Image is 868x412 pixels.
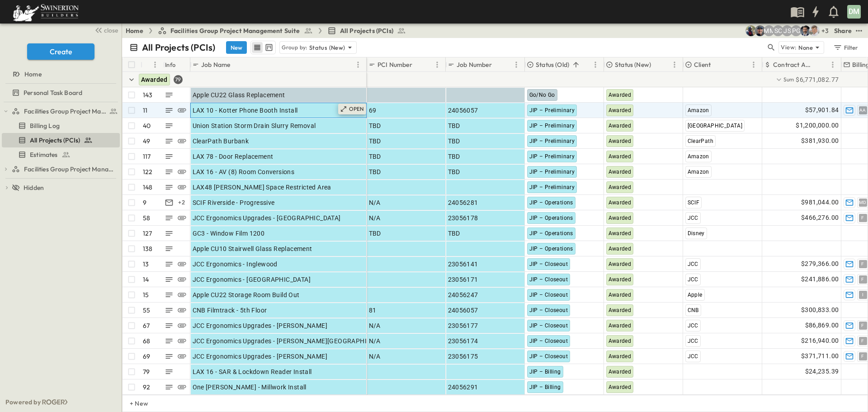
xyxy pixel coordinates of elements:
img: Mark Sotelo (mark.sotelo@swinerton.com) [755,25,765,36]
img: Aaron Anderson (aaron.anderson@swinerton.com) [809,25,820,36]
span: JCC Ergonomics - [GEOGRAPHIC_DATA] [193,275,311,284]
p: 117 [143,152,151,161]
p: PCI Number [377,60,412,69]
p: 92 [143,383,150,392]
span: JIP – Preliminary [529,138,575,144]
span: close [104,26,118,35]
span: JCC Ergonomics Upgrades - [GEOGRAPHIC_DATA] [193,213,341,223]
span: F [861,279,864,279]
span: Home [24,70,42,79]
span: All Projects (PCIs) [30,136,80,145]
span: AA [859,110,866,110]
p: Contract Amount [773,60,816,69]
span: JIP – Preliminary [529,184,575,190]
span: $300,833.00 [801,305,839,315]
p: 9 [143,198,146,207]
button: close [91,24,120,36]
p: 15 [143,290,149,299]
span: CNB Filmtrack - 5th Floor [193,306,267,315]
div: Share [834,26,852,35]
span: Awarded [609,138,632,144]
span: Apple CU10 Stairwell Glass Replacement [193,244,312,253]
p: Group by: [282,43,307,52]
div: Facilities Group Project Management Suitetest [2,104,120,118]
a: Personal Task Board [2,86,118,99]
span: TBD [369,167,381,176]
span: JCC Ergonomics - Inglewood [193,260,278,269]
p: 55 [143,306,150,315]
span: 23056141 [448,260,478,269]
span: Hidden [24,183,44,192]
span: JIP – Closeout [529,322,568,329]
span: ClearPath Burbank [193,137,249,146]
button: Menu [748,59,759,70]
span: Awarded [609,369,632,375]
div: Filter [833,43,859,52]
button: Filter [830,41,861,54]
span: TBD [448,121,460,130]
span: JIP – Billing [529,369,561,375]
p: View: [781,43,797,52]
span: CNB [688,307,699,313]
a: Home [2,68,118,81]
p: 79 [143,367,150,376]
span: Awarded [609,92,632,98]
span: Awarded [609,169,632,175]
span: JCC [688,276,698,283]
span: JIP – Closeout [529,338,568,344]
p: 67 [143,321,150,330]
span: TBD [448,229,460,238]
span: JCC [688,261,698,267]
span: 23056178 [448,213,478,223]
span: JIP – Closeout [529,292,568,298]
a: Estimates [2,148,118,161]
span: 81 [369,306,377,315]
span: Awarded [609,384,632,390]
span: 23056174 [448,336,478,346]
p: Status (New) [309,43,345,52]
p: 138 [143,244,153,253]
span: 24056057 [448,106,478,115]
span: Awarded [609,292,632,298]
span: TBD [448,167,460,176]
p: None [798,43,813,52]
span: Amazon [688,107,709,114]
span: JIP – Closeout [529,307,568,313]
span: $371,711.00 [801,351,839,361]
span: JIP – Preliminary [529,123,575,129]
span: TBD [448,152,460,161]
span: JCC [688,338,698,344]
span: Go/No Go [529,92,555,98]
span: 23056171 [448,275,478,284]
button: Sort [144,60,154,70]
span: Awarded [609,353,632,360]
button: test [854,25,864,36]
span: GC3 - Window Film 1200 [193,229,265,238]
button: Menu [432,59,443,70]
span: Awarded [609,123,632,129]
span: Awarded [609,215,632,221]
span: Disney [688,230,705,237]
span: TBD [369,152,381,161]
button: DM [846,4,862,19]
span: JIP – Closeout [529,276,568,283]
p: Sum [783,76,794,83]
a: Home [126,26,143,35]
p: 13 [143,260,149,269]
span: Estimates [30,150,58,159]
p: 11 [143,106,147,115]
button: Sort [571,60,581,70]
button: kanban view [263,42,274,53]
span: Billing Log [30,121,60,130]
p: 127 [143,229,152,238]
span: F [861,356,864,356]
span: TBD [369,229,381,238]
span: Apple [688,292,703,298]
span: JCC [688,322,698,329]
span: LAX 16 - SAR & Lockdown Reader Install [193,367,312,376]
img: Saul Zepeda (saul.zepeda@swinerton.com) [800,25,811,36]
a: Facilities Group Project Management Suite [12,105,118,118]
span: Awarded [609,199,632,206]
span: Awarded [609,230,632,237]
